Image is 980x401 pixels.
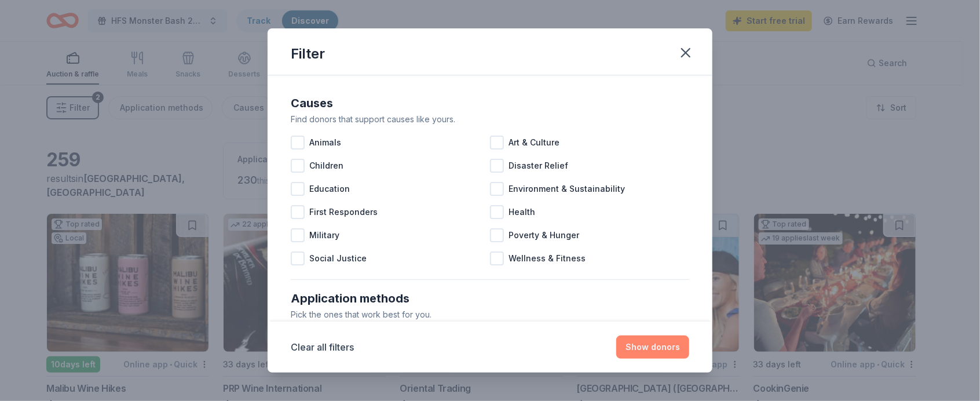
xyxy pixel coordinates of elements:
[291,45,325,63] div: Filter
[291,340,354,354] button: Clear all filters
[509,159,568,173] span: Disaster Relief
[309,182,350,196] span: Education
[509,136,560,150] span: Art & Culture
[309,205,378,219] span: First Responders
[309,228,339,242] span: Military
[291,289,689,308] div: Application methods
[291,112,689,126] div: Find donors that support causes like yours.
[509,205,535,219] span: Health
[291,308,689,322] div: Pick the ones that work best for you.
[291,94,689,112] div: Causes
[309,159,343,173] span: Children
[309,136,341,150] span: Animals
[309,251,367,265] span: Social Justice
[509,182,625,196] span: Environment & Sustainability
[616,336,689,359] button: Show donors
[509,251,586,265] span: Wellness & Fitness
[509,228,579,242] span: Poverty & Hunger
